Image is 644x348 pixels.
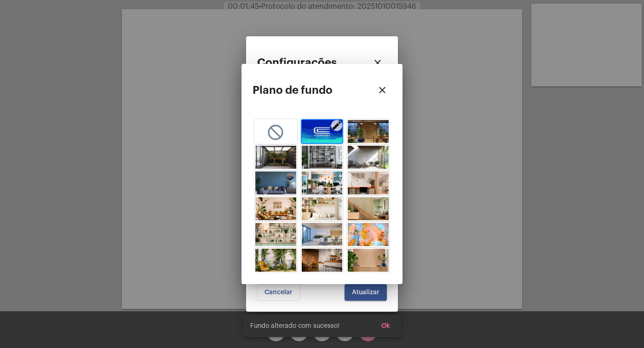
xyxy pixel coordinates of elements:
span: Cancelar [264,289,293,296]
img: 6daeeda2-9252-c320-778e-54b3aa2df256.jpg [302,120,343,143]
mat-icon: edit [331,120,342,131]
mat-icon: close [372,57,383,68]
span: Atualizar [352,289,379,296]
h2: Plano de fundo [253,84,333,96]
mat-icon: close [377,85,388,96]
h2: Configurações [257,57,337,68]
button: Atualizar [345,284,387,301]
mat-icon: not_interested [266,123,285,140]
span: Fundo alterado com sucesso! [250,321,339,331]
span: Ok [381,323,390,329]
button: Cancelar [257,284,300,301]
